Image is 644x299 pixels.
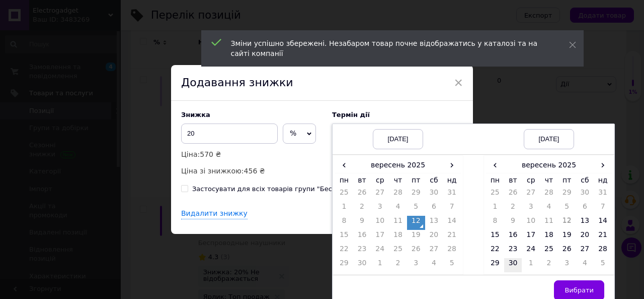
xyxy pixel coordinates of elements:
td: 27 [522,188,540,202]
td: 20 [576,230,594,244]
td: 5 [594,258,612,272]
th: вересень 2025 [353,158,443,173]
td: 31 [594,188,612,202]
span: › [594,158,612,172]
td: 15 [335,230,353,244]
td: 3 [371,202,389,216]
td: 20 [425,230,443,244]
td: 1 [486,202,504,216]
td: 19 [558,230,576,244]
th: пт [407,173,425,188]
td: 24 [371,244,389,258]
td: 27 [576,244,594,258]
td: 16 [353,230,371,244]
td: 30 [353,258,371,272]
td: 25 [335,188,353,202]
td: 29 [558,188,576,202]
td: 15 [486,230,504,244]
div: Зміни успішно збережені. Незабаром товар почне відображатись у каталозі та на сайті компанії [231,38,544,58]
td: 24 [522,244,540,258]
span: % [290,129,296,137]
td: 4 [540,202,558,216]
td: 7 [594,202,612,216]
th: сб [576,173,594,188]
td: 3 [522,202,540,216]
div: Видалити знижку [181,209,248,219]
td: 1 [335,202,353,216]
td: 30 [576,188,594,202]
th: пт [558,173,576,188]
span: 570 ₴ [200,150,221,158]
label: Термін дії [332,111,463,118]
td: 10 [371,216,389,230]
td: 12 [558,216,576,230]
td: 6 [425,202,443,216]
td: 25 [389,244,407,258]
td: 23 [353,244,371,258]
td: 2 [389,258,407,272]
td: 28 [594,244,612,258]
div: [DATE] [373,129,423,149]
td: 26 [558,244,576,258]
td: 26 [504,188,522,202]
td: 17 [371,230,389,244]
td: 12 [407,216,425,230]
td: 13 [425,216,443,230]
td: 2 [353,202,371,216]
td: 27 [425,244,443,258]
td: 5 [407,202,425,216]
td: 17 [522,230,540,244]
td: 25 [540,244,558,258]
td: 28 [540,188,558,202]
td: 26 [353,188,371,202]
td: 23 [504,244,522,258]
input: 0 [181,124,278,144]
span: Знижка [181,111,210,118]
td: 4 [576,258,594,272]
td: 19 [407,230,425,244]
td: 29 [486,258,504,272]
td: 6 [576,202,594,216]
td: 5 [443,258,461,272]
td: 2 [504,202,522,216]
td: 30 [504,258,522,272]
span: Вибрати [565,286,594,294]
p: Ціна зі знижкою: [181,165,322,176]
td: 18 [389,230,407,244]
td: 11 [389,216,407,230]
span: 456 ₴ [244,167,265,175]
span: × [454,74,463,91]
th: чт [540,173,558,188]
span: ‹ [335,158,353,172]
td: 29 [407,188,425,202]
td: 18 [540,230,558,244]
th: ср [371,173,389,188]
div: [DATE] [524,129,574,149]
td: 16 [504,230,522,244]
td: 11 [540,216,558,230]
th: вт [353,173,371,188]
p: Ціна: [181,149,322,160]
td: 7 [443,202,461,216]
td: 2 [540,258,558,272]
td: 3 [407,258,425,272]
th: вересень 2025 [504,158,594,173]
td: 29 [335,258,353,272]
th: нд [443,173,461,188]
td: 8 [486,216,504,230]
td: 21 [443,230,461,244]
td: 14 [594,216,612,230]
td: 27 [371,188,389,202]
td: 25 [486,188,504,202]
td: 21 [594,230,612,244]
th: ср [522,173,540,188]
span: › [443,158,461,172]
td: 4 [425,258,443,272]
span: Додавання знижки [181,76,293,89]
td: 1 [371,258,389,272]
th: сб [425,173,443,188]
td: 9 [504,216,522,230]
td: 10 [522,216,540,230]
td: 26 [407,244,425,258]
td: 31 [443,188,461,202]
